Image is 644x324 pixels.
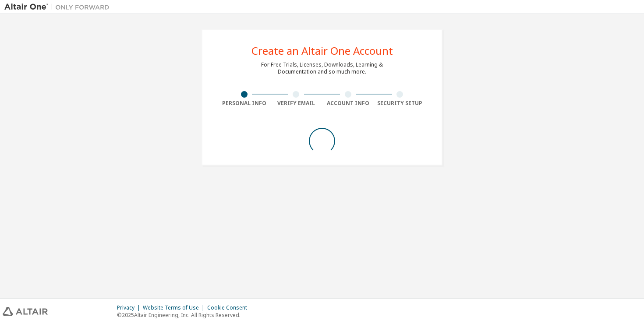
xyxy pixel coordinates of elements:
div: Website Terms of Use [143,304,207,311]
div: For Free Trials, Licenses, Downloads, Learning & Documentation and so much more. [261,61,383,75]
div: Create an Altair One Account [251,46,393,56]
img: altair_logo.svg [3,307,48,316]
div: Account Info [322,100,374,107]
div: Security Setup [374,100,426,107]
div: Cookie Consent [207,304,252,311]
img: Altair One [4,3,114,11]
div: Privacy [117,304,143,311]
div: Personal Info [218,100,270,107]
p: © 2025 Altair Engineering, Inc. All Rights Reserved. [117,311,252,319]
div: Verify Email [270,100,322,107]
